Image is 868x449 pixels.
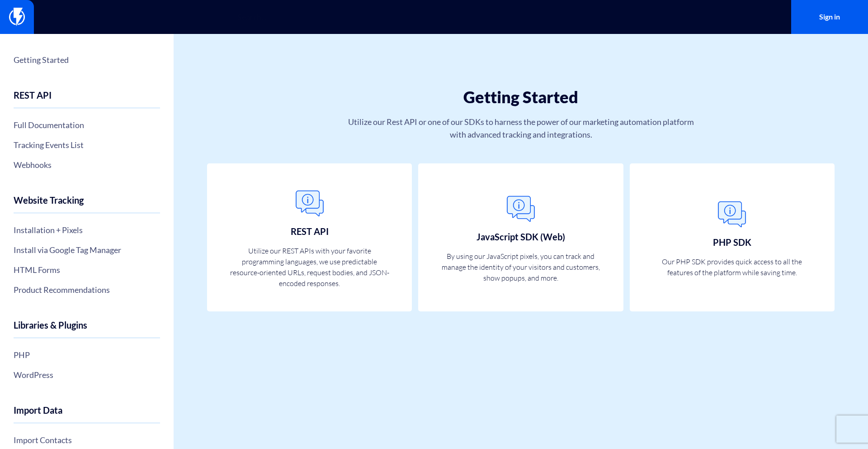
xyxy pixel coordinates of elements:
h4: Libraries & Plugins [14,320,160,338]
h4: REST API [14,90,160,108]
img: General.png [503,191,539,227]
h4: Import Data [14,405,160,423]
a: Getting Started [14,52,160,67]
a: PHP SDK Our PHP SDK provides quick access to all the features of the platform while saving time. [630,163,835,311]
a: JavaScript SDK (Web) By using our JavaScript pixels, you can track and manage the identity of you... [418,163,623,311]
a: REST API Utilize our REST APIs with your favorite programming languages, we use predictable resou... [207,163,412,311]
h3: PHP SDK [713,237,751,247]
h3: JavaScript SDK (Web) [476,232,565,242]
img: General.png [292,186,328,222]
a: PHP [14,347,160,363]
p: Utilize our REST APIs with your favorite programming languages, we use predictable resource-orien... [230,245,390,289]
a: Full Documentation [14,117,160,133]
h4: Website Tracking [14,195,160,213]
a: HTML Forms [14,262,160,277]
p: By using our JavaScript pixels, you can track and manage the identity of your visitors and custom... [441,251,601,283]
a: Tracking Events List [14,137,160,153]
h3: REST API [291,226,329,236]
input: Search... [231,7,637,28]
a: WordPress [14,367,160,382]
h1: Getting Started [228,88,814,106]
a: Import Contacts [14,432,160,448]
p: Our PHP SDK provides quick access to all the features of the platform while saving time. [652,256,812,278]
img: General.png [714,196,750,233]
a: Installation + Pixels [14,222,160,238]
a: Install via Google Tag Manager [14,242,160,258]
p: Utilize our Rest API or one of our SDKs to harness the power of our marketing automation platform... [345,115,697,141]
a: Webhooks [14,157,160,172]
a: Product Recommendations [14,282,160,297]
